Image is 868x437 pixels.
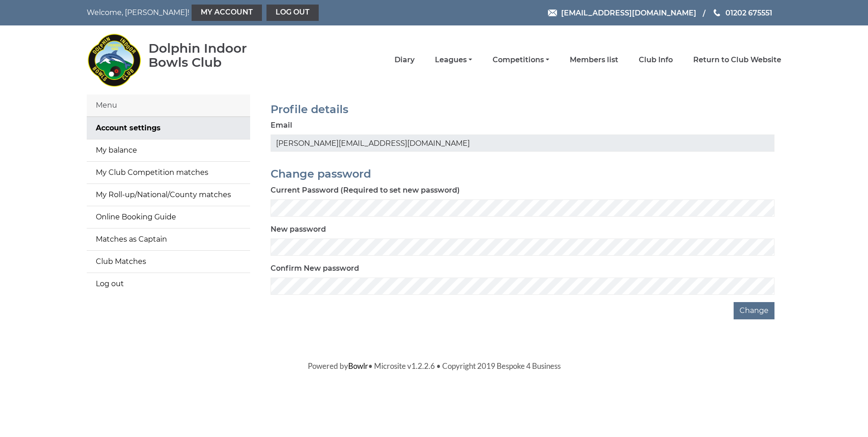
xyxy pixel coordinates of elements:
a: My Club Competition matches [87,162,250,184]
img: Phone us [714,9,720,16]
label: New password [271,224,326,235]
label: Current Password (Required to set new password) [271,185,460,196]
img: Dolphin Indoor Bowls Club [87,28,141,92]
a: Competitions [493,55,549,65]
a: Club Info [639,55,673,65]
a: Phone us 01202 675551 [712,7,772,19]
a: Diary [395,55,414,65]
a: Online Booking Guide [87,206,250,228]
nav: Welcome, [PERSON_NAME]! [87,5,368,21]
a: Email [EMAIL_ADDRESS][DOMAIN_NAME] [548,7,696,19]
span: 01202 675551 [725,8,772,17]
a: Club Matches [87,251,250,273]
button: Change [734,302,774,319]
span: Powered by • Microsite v1.2.2.6 • Copyright 2019 Bespoke 4 Business [308,361,561,371]
a: Return to Club Website [693,55,781,65]
a: My Account [192,5,262,21]
a: Members list [570,55,618,65]
a: My balance [87,139,250,161]
a: Log out [87,273,250,295]
a: My Roll-up/National/County matches [87,184,250,206]
a: Matches as Captain [87,228,250,250]
a: Log out [266,5,319,21]
img: Email [548,10,557,16]
a: Bowlr [348,361,368,371]
label: Confirm New password [271,263,359,274]
h2: Change password [271,168,774,180]
a: Account settings [87,117,250,139]
span: [EMAIL_ADDRESS][DOMAIN_NAME] [561,8,696,17]
div: Dolphin Indoor Bowls Club [148,41,276,70]
label: Email [271,120,292,131]
div: Menu [87,94,250,117]
h2: Profile details [271,104,774,115]
a: Leagues [435,55,472,65]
